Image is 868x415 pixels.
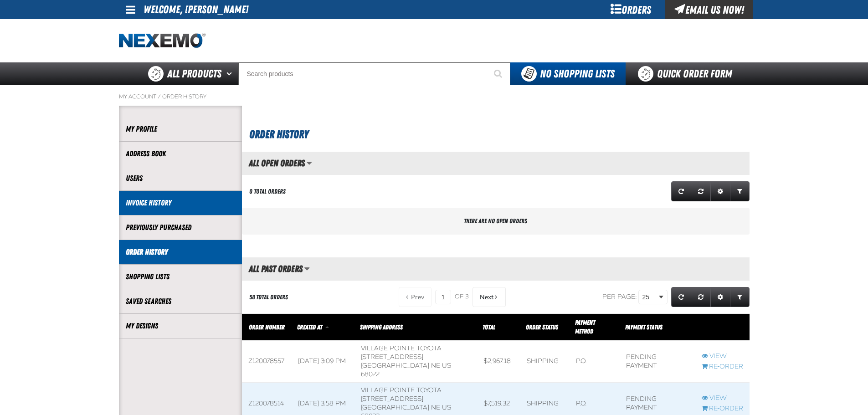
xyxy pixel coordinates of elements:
a: Reset grid action [691,181,711,201]
span: Village Pointe Toyota [361,344,442,352]
a: Refresh grid action [671,287,691,307]
div: 58 Total Orders [249,293,288,302]
td: Shipping [520,340,570,383]
a: Saved Searches [126,296,235,307]
a: Expand or Collapse Grid Settings [710,287,730,307]
a: Created At [297,323,324,331]
a: My Profile [126,124,235,134]
span: US [442,362,451,369]
a: Address Book [126,149,235,159]
span: / [158,93,161,100]
button: Manage grid views. Current view is All Open Orders [306,155,312,171]
bdo: 68022 [361,370,380,378]
a: Reset grid action [691,287,711,307]
a: Re-Order Z120078514 order [702,405,743,413]
span: There are no open orders [464,217,527,225]
a: Order History [126,247,235,257]
a: My Designs [126,321,235,331]
td: $2,967.18 [477,340,520,383]
td: Pending payment [620,340,695,383]
a: Previously Purchased [126,222,235,233]
td: Z120078557 [242,340,292,383]
span: 25 [642,292,657,302]
span: NE [431,404,440,411]
a: My Account [119,93,156,100]
td: [DATE] 3:09 PM [292,340,354,383]
span: Created At [297,323,322,331]
h2: All Open Orders [242,158,305,168]
a: Re-Order Z120078557 order [702,363,743,371]
a: Shopping Lists [126,272,235,282]
input: Search [238,62,510,85]
a: Order Status [526,323,558,331]
span: Shipping Address [360,323,403,331]
a: Users [126,173,235,184]
button: Next Page [473,287,506,307]
span: No Shopping Lists [540,67,615,80]
a: Quick Order Form [626,62,749,85]
input: Current page number [435,290,451,304]
div: 0 Total Orders [249,187,286,196]
span: US [442,404,451,411]
a: Order Number [249,323,285,331]
th: Row actions [695,314,750,341]
span: [GEOGRAPHIC_DATA] [361,362,429,369]
a: View Z120078514 order [702,394,743,403]
span: [STREET_ADDRESS] [361,395,423,403]
span: Order History [249,128,308,141]
span: Payment Status [625,323,663,331]
a: Total [483,323,495,331]
button: You do not have available Shopping Lists. Open to Create a New List [510,62,626,85]
a: Invoice History [126,198,235,208]
span: Payment Method [575,319,595,335]
span: [GEOGRAPHIC_DATA] [361,404,429,411]
a: Refresh grid action [671,181,691,201]
span: NE [431,362,440,369]
a: Expand or Collapse Grid Settings [710,181,730,201]
span: Next Page [480,293,493,301]
nav: Breadcrumbs [119,93,750,100]
a: Expand or Collapse Grid Filters [730,287,750,307]
a: Home [119,33,205,49]
a: Expand or Collapse Grid Filters [730,181,750,201]
td: P.O. [570,340,620,383]
span: Per page: [602,293,637,301]
button: Open All Products pages [223,62,238,85]
span: [STREET_ADDRESS] [361,353,423,361]
span: Village Pointe Toyota [361,386,442,394]
span: of 3 [455,293,469,301]
button: Start Searching [488,62,510,85]
span: All Products [167,66,221,82]
img: Nexemo logo [119,33,205,49]
h2: All Past Orders [242,264,303,274]
button: Manage grid views. Current view is All Past Orders [304,261,310,277]
a: Order History [162,93,206,100]
a: View Z120078557 order [702,352,743,361]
